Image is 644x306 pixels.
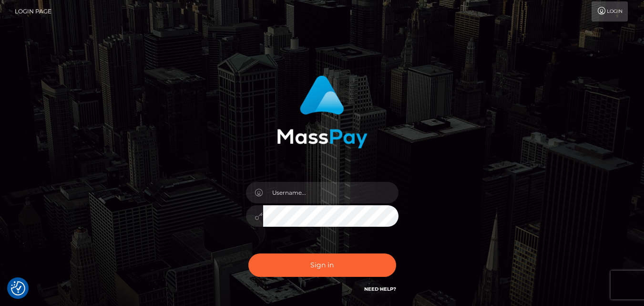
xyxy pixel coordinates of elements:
button: Consent Preferences [11,281,25,295]
input: Username... [263,182,399,203]
img: MassPay Login [277,75,368,148]
a: Login [592,1,628,21]
a: Need Help? [364,286,396,292]
button: Sign in [248,253,396,277]
img: Revisit consent button [11,281,25,295]
a: Login Page [15,1,51,21]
